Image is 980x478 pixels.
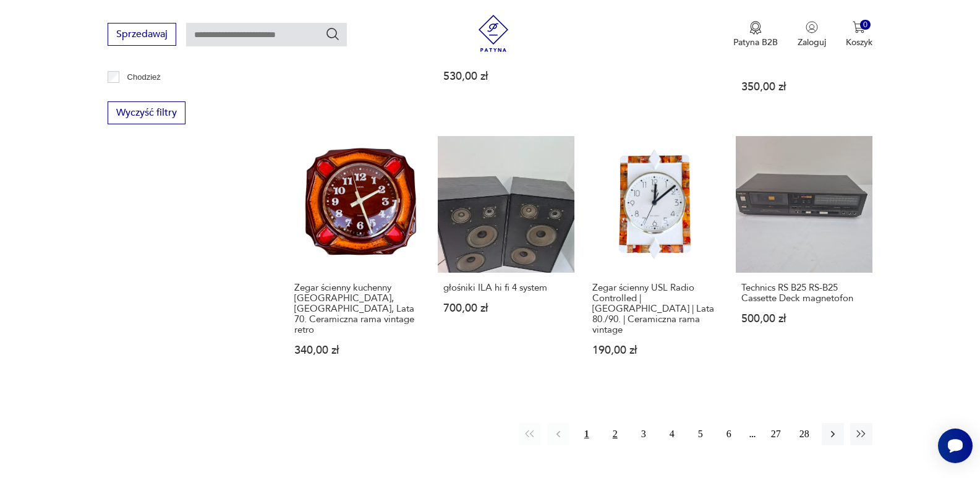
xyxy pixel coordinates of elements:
[860,20,871,30] div: 0
[127,70,161,84] p: Chodzież
[733,21,778,48] a: Ikona medaluPatyna B2B
[633,423,655,445] button: 3
[765,423,787,445] button: 27
[475,15,512,52] img: Patyna - sklep z meblami i dekoracjami vintage
[108,31,176,40] a: Sprzedawaj
[741,30,867,72] h3: Zegar ścienny [PERSON_NAME] vintage, elegancki modernizm, Niemcy lata 70.
[576,423,598,445] button: 1
[846,21,872,48] button: 0Koszyk
[846,36,872,48] p: Koszyk
[806,21,818,33] img: Ikonka użytkownika
[733,21,778,48] button: Patyna B2B
[592,345,718,356] p: 190,00 zł
[587,136,723,380] a: Zegar ścienny USL Radio Controlled | Niemcy | Lata 80./90. | Ceramiczna rama vintageZegar ścienny...
[325,27,340,41] button: Szukaj
[853,21,865,33] img: Ikona koszyka
[798,36,826,48] p: Zaloguj
[661,423,683,445] button: 4
[736,136,872,380] a: Technics RS B25 RS-B25 Cassette Deck magnetofonTechnics RS B25 RS-B25 Cassette Deck magnetofon500...
[689,423,712,445] button: 5
[741,283,867,304] h3: Technics RS B25 RS-B25 Cassette Deck magnetofon
[938,429,973,463] iframe: Smartsupp widget button
[749,21,762,35] img: Ikona medalu
[793,423,816,445] button: 28
[604,423,626,445] button: 2
[798,21,826,48] button: Zaloguj
[443,283,569,293] h3: głośniki ILA hi fi 4 system
[127,88,158,101] p: Ćmielów
[294,345,420,356] p: 340,00 zł
[718,423,740,445] button: 6
[294,283,420,335] h3: Zegar ścienny kuchenny [GEOGRAPHIC_DATA], [GEOGRAPHIC_DATA], Lata 70. Ceramiczna rama vintage retro
[443,303,569,314] p: 700,00 zł
[108,101,185,124] button: Wyczyść filtry
[443,71,569,82] p: 530,00 zł
[289,136,425,380] a: Zegar ścienny kuchenny Europa, Niemcy, Lata 70. Ceramiczna rama vintage retroZegar ścienny kuchen...
[733,36,778,48] p: Patyna B2B
[741,82,867,92] p: 350,00 zł
[592,283,718,335] h3: Zegar ścienny USL Radio Controlled | [GEOGRAPHIC_DATA] | Lata 80./90. | Ceramiczna rama vintage
[741,314,867,324] p: 500,00 zł
[108,23,176,46] button: Sprzedawaj
[438,136,574,380] a: głośniki ILA hi fi 4 systemgłośniki ILA hi fi 4 system700,00 zł
[592,61,718,71] p: 320,00 zł
[294,61,420,71] p: 1350,00 zł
